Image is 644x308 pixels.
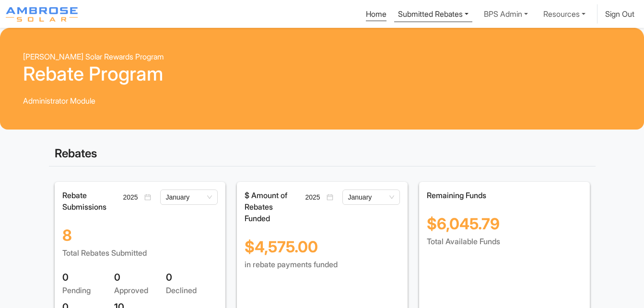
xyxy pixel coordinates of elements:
div: 0 [114,270,166,284]
div: Approved [114,284,166,296]
span: January [166,190,212,204]
div: Rebate Submissions [57,190,112,213]
div: Declined [166,284,218,296]
input: Select year [123,192,142,202]
div: 8 [62,213,218,247]
div: Pending [62,284,114,296]
a: BPS Admin [480,4,532,24]
a: Home [366,9,386,21]
img: Program logo [6,7,78,22]
a: Submitted Rebates [394,4,472,22]
div: Administrator Module [23,95,621,107]
div: [PERSON_NAME] Solar Rewards Program [23,51,621,62]
a: Sign Out [605,9,634,19]
h1: Rebate Program [23,62,621,85]
div: $6,045.79 [427,201,582,236]
span: January [348,190,394,204]
input: Select year [305,192,325,202]
div: Total Rebates Submitted [62,247,218,259]
div: 0 [166,270,218,284]
div: $4,575.00 [245,224,400,259]
div: Total Available Funds [427,236,582,247]
div: in rebate payments funded [245,259,400,270]
div: 0 [62,270,114,284]
a: Resources [539,4,589,24]
div: Remaining Funds [427,190,582,201]
div: Rebates [49,141,596,166]
div: $ Amount of Rebates Funded [239,190,294,224]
